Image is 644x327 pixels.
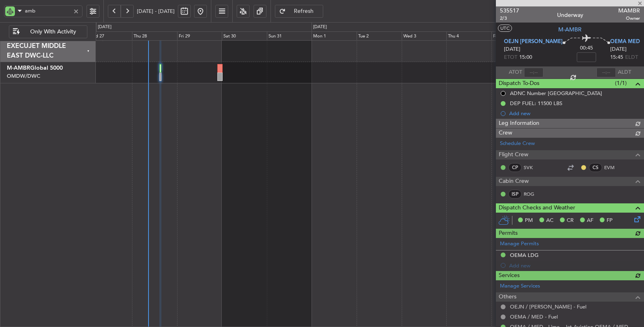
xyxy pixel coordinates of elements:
span: 00:45 [580,44,593,52]
div: Underway [557,11,583,19]
div: Fri 29 [177,31,222,41]
span: CR [567,217,574,225]
span: 15:00 [519,54,532,62]
span: [DATE] [504,46,520,54]
span: ELDT [625,54,638,62]
span: ETOT [504,54,517,62]
div: Wed 27 [87,31,132,41]
span: PM [525,217,533,225]
div: Sat 30 [222,31,267,41]
div: [DATE] [98,24,111,31]
span: AF [587,217,593,225]
span: Refresh [287,8,320,14]
span: 15:45 [610,54,623,62]
span: Owner [618,15,640,22]
span: M-AMBR [558,25,582,34]
span: ALDT [618,68,631,77]
div: Mon 1 [312,31,357,41]
span: M-AMBR [7,65,30,71]
div: DEP FUEL: 11500 LBS [510,100,562,107]
a: M-AMBRGlobal 5000 [7,65,63,71]
span: AC [546,217,553,225]
a: OMDW/DWC [7,72,40,80]
div: Add new [509,110,640,117]
button: Only With Activity [9,25,87,38]
div: Thu 4 [446,31,491,41]
span: [DATE] [610,46,627,54]
span: Dispatch Checks and Weather [499,203,575,213]
span: ATOT [509,68,522,77]
span: FP [607,217,613,225]
div: Fri 5 [491,31,537,41]
input: A/C (Reg. or Type) [25,5,70,17]
span: (1/1) [615,79,627,87]
button: Refresh [275,5,323,18]
div: ADNC Number [GEOGRAPHIC_DATA] [510,90,602,97]
span: MAMBR [618,6,640,15]
span: 535517 [500,6,519,15]
div: [DATE] [313,24,327,31]
span: Dispatch To-Dos [499,79,539,88]
span: [DATE] - [DATE] [137,8,175,15]
div: Thu 28 [132,31,177,41]
span: 2/3 [500,15,519,22]
button: UTC [498,25,512,32]
div: Sun 31 [267,31,312,41]
span: Only With Activity [21,29,85,35]
span: OEMA MED [610,38,640,46]
div: Tue 2 [357,31,402,41]
div: Wed 3 [402,31,447,41]
span: OEJN [PERSON_NAME] [504,38,563,46]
